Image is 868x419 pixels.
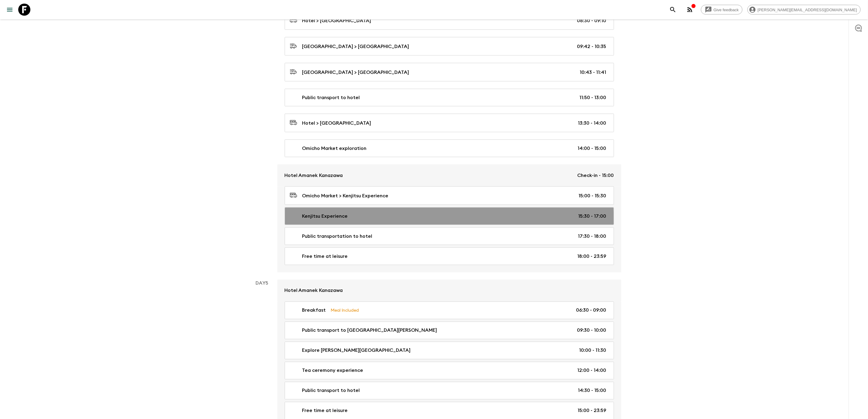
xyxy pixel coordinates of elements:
a: Explore [PERSON_NAME][GEOGRAPHIC_DATA]10:00 - 11:30 [285,342,614,359]
p: 06:30 - 09:00 [576,307,606,314]
span: [PERSON_NAME][EMAIL_ADDRESS][DOMAIN_NAME] [754,8,860,12]
p: Tea ceremony experience [302,367,363,374]
p: 13:30 - 14:00 [578,119,606,127]
p: 18:00 - 23:59 [578,253,606,260]
a: Public transport to [GEOGRAPHIC_DATA][PERSON_NAME]09:30 - 10:00 [285,322,614,339]
a: Public transport to hotel14:30 - 15:00 [285,382,614,400]
p: Day 5 [247,280,277,287]
p: Hotel > [GEOGRAPHIC_DATA] [302,17,371,24]
p: 10:43 - 11:41 [580,69,606,76]
div: [PERSON_NAME][EMAIL_ADDRESS][DOMAIN_NAME] [747,5,861,15]
p: 09:42 - 10:35 [577,43,606,50]
button: menu [4,4,16,16]
p: 15:00 - 15:30 [579,192,606,199]
a: [GEOGRAPHIC_DATA] > [GEOGRAPHIC_DATA]09:42 - 10:35 [285,37,614,56]
a: Tea ceremony experience12:00 - 14:00 [285,362,614,379]
a: Hotel > [GEOGRAPHIC_DATA]13:30 - 14:00 [285,114,614,132]
p: Public transport to hotel [302,387,360,394]
a: Hotel Amanek KanazawaCheck-in - 15:00 [277,164,621,186]
p: 15:00 - 23:59 [578,407,606,414]
a: Omicho Market > Kenjitsu Experience15:00 - 15:30 [285,186,614,205]
a: Hotel > [GEOGRAPHIC_DATA]08:30 - 09:10 [285,11,614,30]
p: Free time at leisure [302,253,348,260]
p: Kenjitsu Experience [302,213,348,220]
p: [GEOGRAPHIC_DATA] > [GEOGRAPHIC_DATA] [302,69,409,76]
p: Omicho Market exploration [302,145,367,152]
a: Hotel Amanek Kanazawa [277,280,621,302]
a: Public transport to hotel11:50 - 13:00 [285,89,614,106]
p: 10:00 - 11:30 [579,347,606,354]
p: Public transport to hotel [302,94,360,101]
p: [GEOGRAPHIC_DATA] > [GEOGRAPHIC_DATA] [302,43,409,50]
p: Explore [PERSON_NAME][GEOGRAPHIC_DATA] [302,347,411,354]
p: Breakfast [302,307,326,314]
p: 14:00 - 15:00 [578,145,606,152]
a: Give feedback [701,5,743,15]
a: BreakfastMeal Included06:30 - 09:00 [285,302,614,319]
a: Kenjitsu Experience15:30 - 17:00 [285,207,614,225]
p: 09:30 - 10:00 [577,327,606,334]
p: Public transport to [GEOGRAPHIC_DATA][PERSON_NAME] [302,327,437,334]
p: Check-in - 15:00 [578,172,614,179]
p: 15:30 - 17:00 [578,213,606,220]
p: Omicho Market > Kenjitsu Experience [302,192,389,199]
a: Public transportation to hotel17:30 - 18:00 [285,227,614,245]
p: Free time at leisure [302,407,348,414]
p: Meal Included [331,307,359,314]
p: Hotel Amanek Kanazawa [285,287,343,294]
span: Give feedback [710,8,742,12]
p: Public transportation to hotel [302,233,372,240]
p: Hotel > [GEOGRAPHIC_DATA] [302,119,371,127]
p: 17:30 - 18:00 [578,233,606,240]
button: search adventures [667,4,679,16]
a: Omicho Market exploration14:00 - 15:00 [285,140,614,157]
p: 12:00 - 14:00 [578,367,606,374]
p: 11:50 - 13:00 [580,94,606,101]
a: [GEOGRAPHIC_DATA] > [GEOGRAPHIC_DATA]10:43 - 11:41 [285,63,614,81]
a: Free time at leisure18:00 - 23:59 [285,248,614,265]
p: 14:30 - 15:00 [578,387,606,394]
p: Hotel Amanek Kanazawa [285,172,343,179]
p: 08:30 - 09:10 [577,17,606,24]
